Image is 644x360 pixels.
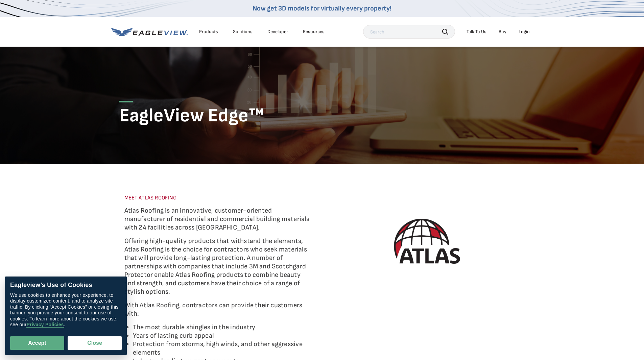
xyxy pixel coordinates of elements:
a: Privacy Policies [26,322,64,328]
div: We use cookies to enhance your experience, to display customized content, and to analyze site tra... [10,292,122,328]
button: Accept [10,336,64,350]
div: Eagleview’s Use of Cookies [10,282,122,289]
div: Resources [303,29,325,35]
p: With Atlas Roofing, contractors can provide their customers with: [124,301,310,318]
a: Now get 3D models for virtually every property! [253,4,391,13]
div: Talk To Us [467,29,486,35]
p: MEET ATLAS ROOFING [124,195,310,201]
li: Protection from storms, high winds, and other aggressive elements [133,340,310,357]
li: Years of lasting curb appeal [133,332,310,340]
a: Developer [267,29,288,35]
div: Login [519,29,530,35]
h1: EagleView Edge™ [119,101,525,128]
button: Close [68,336,122,350]
a: Buy [499,29,506,35]
div: Solutions [233,29,253,35]
input: Search [363,25,455,39]
p: Offering high-quality products that withstand the elements, Atlas Roofing is the choice for contr... [124,237,310,296]
img: Atlas Roofing [394,219,460,264]
div: Products [199,29,218,35]
li: The most durable shingles in the industry [133,323,310,332]
p: Atlas Roofing is an innovative, customer-oriented manufacturer of residential and commercial buil... [124,207,310,232]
